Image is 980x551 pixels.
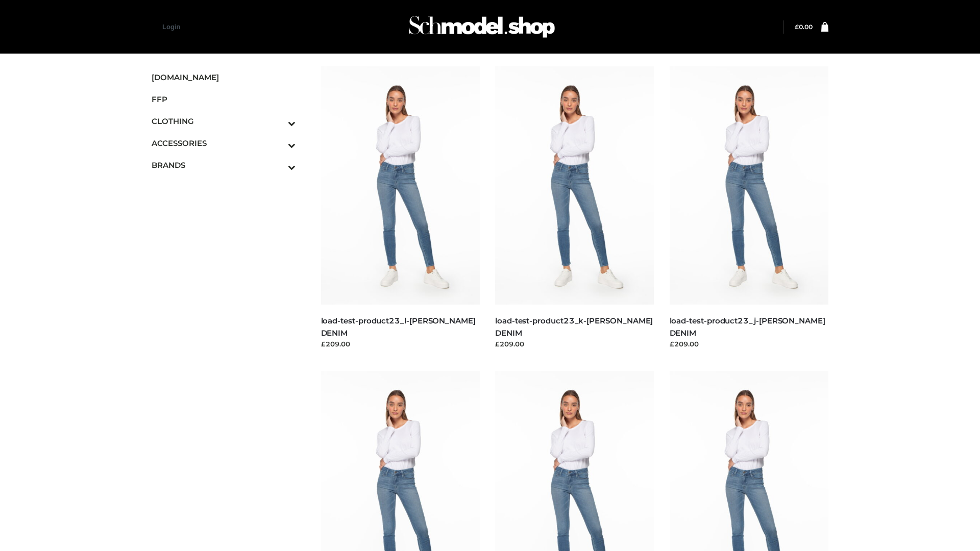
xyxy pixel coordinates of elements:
a: load-test-product23_k-[PERSON_NAME] DENIM [495,316,653,337]
a: load-test-product23_l-[PERSON_NAME] DENIM [321,316,476,337]
a: BRANDSToggle Submenu [152,154,296,176]
div: £209.00 [321,339,480,349]
a: FFP [152,88,296,110]
a: Login [162,23,180,31]
a: CLOTHINGToggle Submenu [152,110,296,132]
div: £209.00 [495,339,654,349]
span: BRANDS [152,159,296,171]
span: FFP [152,93,296,105]
button: Toggle Submenu [260,110,296,132]
img: Schmodel Admin 964 [405,7,558,47]
a: load-test-product23_j-[PERSON_NAME] DENIM [670,316,825,337]
div: £209.00 [670,339,829,349]
span: £ [795,23,799,31]
button: Toggle Submenu [260,132,296,154]
a: [DOMAIN_NAME] [152,66,296,88]
button: Toggle Submenu [260,154,296,176]
a: £0.00 [795,23,813,31]
span: ACCESSORIES [152,137,296,149]
bdi: 0.00 [795,23,813,31]
a: ACCESSORIESToggle Submenu [152,132,296,154]
span: [DOMAIN_NAME] [152,71,296,83]
span: CLOTHING [152,115,296,127]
